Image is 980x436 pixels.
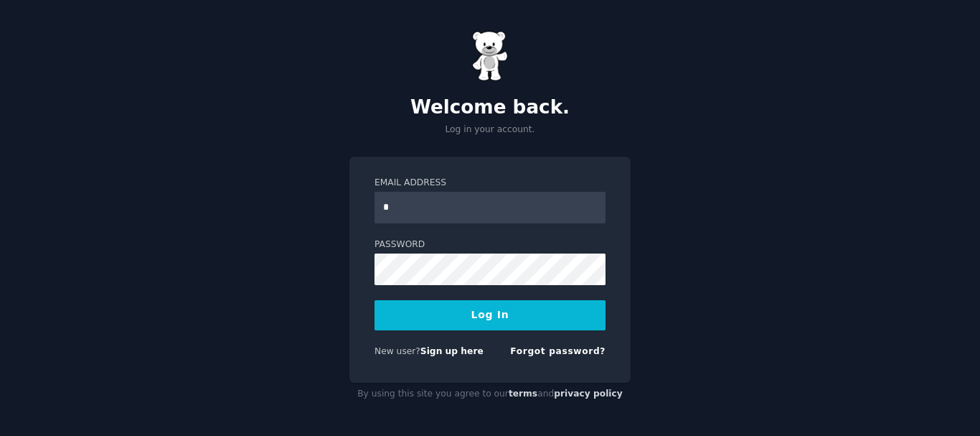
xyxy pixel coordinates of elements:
[349,383,631,406] div: By using this site you agree to our and
[374,300,606,330] button: Log In
[472,31,508,81] img: Gummy Bear
[349,96,631,119] h2: Welcome back.
[509,389,537,399] a: terms
[510,346,606,356] a: Forgot password?
[349,124,631,136] p: Log in your account.
[374,177,606,190] label: Email Address
[554,389,623,399] a: privacy policy
[374,238,606,251] label: Password
[374,346,420,356] span: New user?
[420,346,484,356] a: Sign up here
